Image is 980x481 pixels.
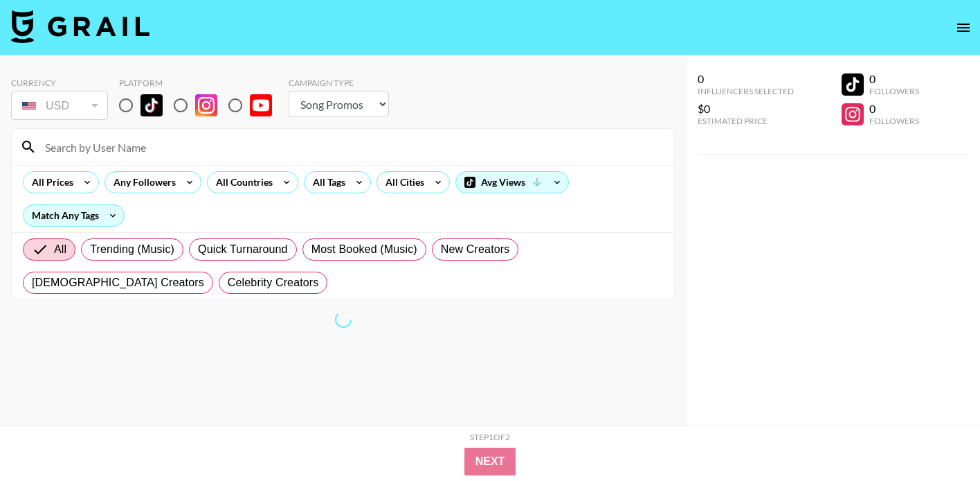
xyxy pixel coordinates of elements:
[250,94,272,116] img: YouTube
[377,172,427,193] div: All Cities
[869,102,919,116] div: 0
[333,310,353,330] span: Refreshing bookers, clients, countries, tags, cities, talent, talent...
[470,432,510,442] div: Step 1 of 2
[32,274,204,291] span: [DEMOGRAPHIC_DATA] Creators
[37,136,666,158] input: Search by User Name
[698,102,794,116] div: $0
[208,172,275,193] div: All Countries
[54,241,66,258] span: All
[698,116,794,126] div: Estimated Price
[90,241,174,258] span: Trending (Music)
[698,72,794,86] div: 0
[119,78,283,88] div: Platform
[950,14,977,42] button: open drawer
[11,88,108,123] div: Currency is locked to USD
[464,448,516,475] button: Next
[11,10,149,43] img: Grail Talent
[289,78,389,88] div: Campaign Type
[105,172,179,193] div: Any Followers
[456,172,568,193] div: Avg Views
[140,94,163,116] img: TikTok
[869,116,919,126] div: Followers
[311,241,417,258] span: Most Booked (Music)
[228,274,319,291] span: Celebrity Creators
[441,241,510,258] span: New Creators
[14,94,105,118] div: USD
[24,172,76,193] div: All Prices
[869,86,919,96] div: Followers
[305,172,348,193] div: All Tags
[24,205,124,226] div: Match Any Tags
[11,78,108,88] div: Currency
[195,94,217,116] img: Instagram
[698,86,794,96] div: Influencers Selected
[198,241,288,258] span: Quick Turnaround
[869,72,919,86] div: 0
